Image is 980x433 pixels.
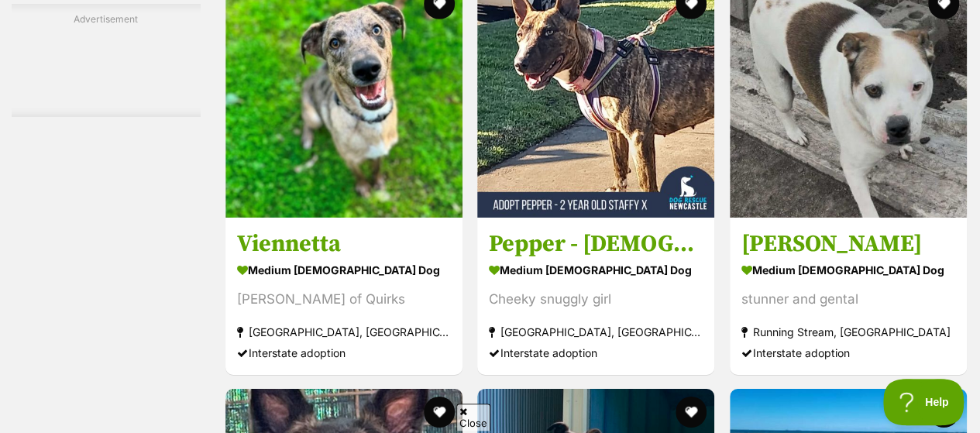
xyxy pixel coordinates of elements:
[676,397,707,428] button: favourite
[489,321,703,342] strong: [GEOGRAPHIC_DATA], [GEOGRAPHIC_DATA]
[883,379,965,425] iframe: Help Scout Beacon - Open
[237,258,451,280] strong: medium [DEMOGRAPHIC_DATA] Dog
[730,217,967,374] a: [PERSON_NAME] medium [DEMOGRAPHIC_DATA] Dog stunner and gental Running Stream, [GEOGRAPHIC_DATA] ...
[225,217,462,374] a: Viennetta medium [DEMOGRAPHIC_DATA] Dog [PERSON_NAME] of Quirks [GEOGRAPHIC_DATA], [GEOGRAPHIC_DA...
[237,229,451,258] h3: Viennetta
[741,229,955,258] h3: [PERSON_NAME]
[456,404,490,431] span: Close
[741,321,955,342] strong: Running Stream, [GEOGRAPHIC_DATA]
[477,217,714,374] a: Pepper - [DEMOGRAPHIC_DATA] Staffy X medium [DEMOGRAPHIC_DATA] Dog Cheeky snuggly girl [GEOGRAPHI...
[741,258,955,280] strong: medium [DEMOGRAPHIC_DATA] Dog
[741,342,955,363] div: Interstate adoption
[12,4,201,117] div: Advertisement
[237,321,451,342] strong: [GEOGRAPHIC_DATA], [GEOGRAPHIC_DATA]
[489,229,703,258] h3: Pepper - [DEMOGRAPHIC_DATA] Staffy X
[237,288,451,309] div: [PERSON_NAME] of Quirks
[489,288,703,309] div: Cheeky snuggly girl
[489,342,703,363] div: Interstate adoption
[424,397,455,428] button: favourite
[741,288,955,309] div: stunner and gental
[489,258,703,280] strong: medium [DEMOGRAPHIC_DATA] Dog
[237,342,451,363] div: Interstate adoption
